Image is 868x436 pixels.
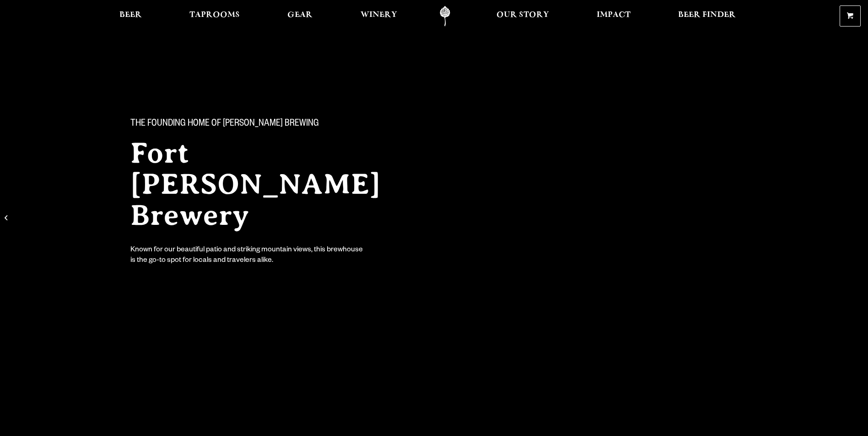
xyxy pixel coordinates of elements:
[287,11,313,19] span: Gear
[189,11,240,19] span: Taprooms
[355,6,403,27] a: Winery
[672,6,742,27] a: Beer Finder
[130,245,365,266] div: Known for our beautiful patio and striking mountain views, this brewhouse is the go-to spot for l...
[496,11,549,19] span: Our Story
[119,11,142,19] span: Beer
[591,6,636,27] a: Impact
[183,6,246,27] a: Taprooms
[678,11,736,19] span: Beer Finder
[491,6,555,27] a: Our Story
[130,118,319,130] span: The Founding Home of [PERSON_NAME] Brewing
[597,11,631,19] span: Impact
[281,6,318,27] a: Gear
[428,6,462,27] a: Odell Home
[130,138,416,231] h2: Fort [PERSON_NAME] Brewery
[361,11,397,19] span: Winery
[113,6,148,27] a: Beer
